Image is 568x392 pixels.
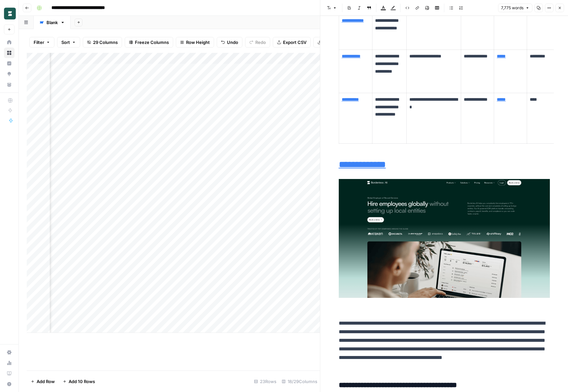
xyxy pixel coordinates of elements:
[251,376,279,387] div: 23 Rows
[283,39,306,46] span: Export CSV
[37,378,55,385] span: Add Row
[59,376,99,387] button: Add 10 Rows
[4,347,15,358] a: Settings
[4,358,15,368] a: Usage
[501,5,523,11] span: 7,775 words
[47,19,58,26] div: Blank
[4,379,15,389] button: Help + Support
[61,39,70,46] span: Sort
[135,39,169,46] span: Freeze Columns
[279,376,320,387] div: 18/29 Columns
[245,37,270,48] button: Redo
[273,37,311,48] button: Export CSV
[57,37,80,48] button: Sort
[4,37,15,48] a: Home
[29,37,54,48] button: Filter
[4,48,15,58] a: Browse
[69,378,95,385] span: Add 10 Rows
[4,8,16,19] img: Borderless Logo
[498,4,532,12] button: 7,775 words
[186,39,210,46] span: Row Height
[4,69,15,79] a: Opportunities
[227,39,238,46] span: Undo
[4,58,15,69] a: Insights
[125,37,173,48] button: Freeze Columns
[34,16,71,29] a: Blank
[4,5,15,22] button: Workspace: Borderless
[4,368,15,379] a: Learning Hub
[217,37,242,48] button: Undo
[255,39,266,46] span: Redo
[93,39,118,46] span: 29 Columns
[4,79,15,90] a: Your Data
[83,37,122,48] button: 29 Columns
[34,39,44,46] span: Filter
[27,376,59,387] button: Add Row
[176,37,214,48] button: Row Height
